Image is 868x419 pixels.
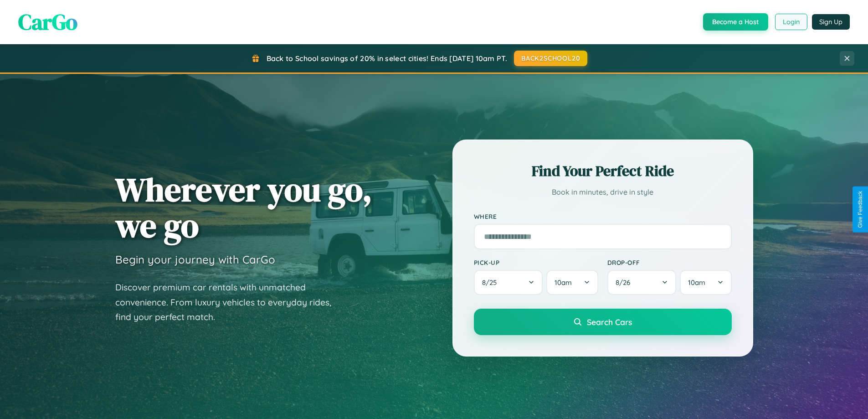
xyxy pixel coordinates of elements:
span: 8 / 26 [616,278,635,287]
div: Give Feedback [857,191,863,228]
span: Back to School savings of 20% in select cities! Ends [DATE] 10am PT. [267,54,507,63]
p: Discover premium car rentals with unmatched convenience. From luxury vehicles to everyday rides, ... [115,280,343,325]
button: 10am [546,270,598,295]
label: Drop-off [607,259,732,266]
button: Search Cars [474,309,732,335]
h1: Wherever you go, we go [115,171,372,243]
h3: Begin your journey with CarGo [115,253,275,266]
button: Sign Up [812,14,850,30]
button: 8/26 [607,270,677,295]
span: 8 / 25 [482,278,501,287]
span: CarGo [18,7,77,37]
button: Login [775,14,807,30]
button: 8/25 [474,270,543,295]
h2: Find Your Perfect Ride [474,161,732,181]
span: Search Cars [587,317,632,327]
label: Pick-up [474,259,598,266]
button: BACK2SCHOOL20 [514,51,587,66]
label: Where [474,212,732,220]
p: Book in minutes, drive in style [474,186,732,199]
span: 10am [555,278,572,287]
button: 10am [680,270,731,295]
span: 10am [688,278,705,287]
button: Become a Host [703,13,768,31]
